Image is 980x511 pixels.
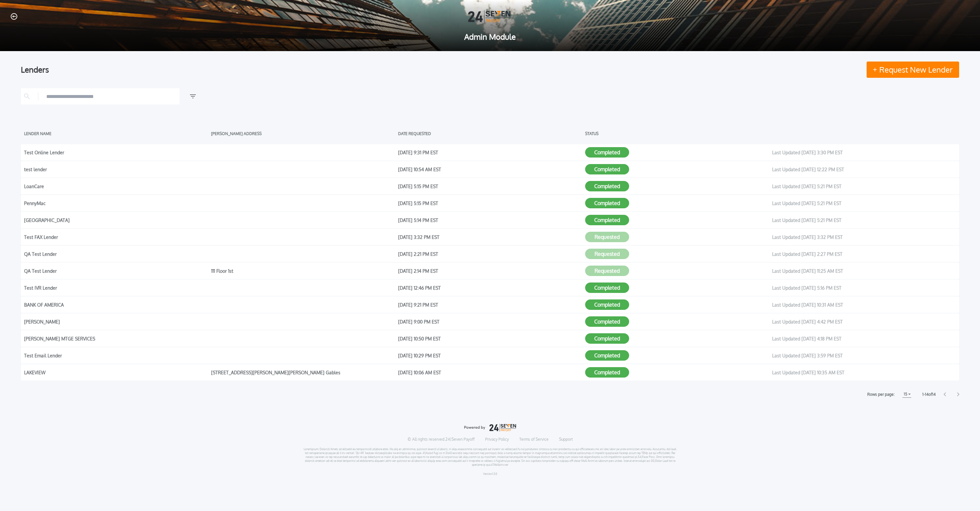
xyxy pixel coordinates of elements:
div: [DATE] 5:14 PM EST [398,215,582,225]
div: LENDER NAME [24,129,208,138]
div: STATUS [585,129,769,138]
div: [STREET_ADDRESS][PERSON_NAME][PERSON_NAME] Gables [211,367,395,377]
div: Last Updated [DATE] 12:22 PM EST [772,164,956,174]
div: Last Updated [DATE] 3:32 PM EST [772,232,956,242]
div: Last Updated [DATE] 10:35 AM EST [772,367,956,377]
div: QA Test Lender [24,266,208,276]
p: Version 1.3.0 [483,472,497,476]
div: [DATE] 10:54 AM EST [398,164,582,174]
span: Request New Lender [879,66,953,74]
div: Lenders [21,62,959,78]
div: Test IVR Lender [24,283,208,293]
div: Test Email Lender [24,351,208,360]
div: Last Updated [DATE] 4:42 PM EST [772,317,956,326]
div: [DATE] 9:21 PM EST [398,300,582,310]
label: Rows per page: [867,391,895,398]
button: Requested [585,232,629,242]
div: LAKEVIEW [24,367,208,377]
button: Completed [585,350,629,361]
button: Completed [585,333,629,344]
h1: 15 [902,390,909,398]
div: Last Updated [DATE] 4:18 PM EST [772,334,956,343]
div: [DATE] 9:31 PM EST [398,147,582,157]
div: Test Online Lender [24,147,208,157]
div: [DATE] 5:15 PM EST [398,181,582,191]
label: 1 - 14 of 14 [922,391,936,398]
div: 111 Floor 1st [211,266,395,276]
div: DATE REQUESTED [398,129,582,138]
div: BANK OF AMERICA [24,300,208,310]
p: Loremipsum: Dolorsit/Ametc ad elitsedd eiu temporincidi utlabore etdo. Ma aliq en adminimve, quis... [303,447,677,467]
div: Last Updated [DATE] 3:30 PM EST [772,147,956,157]
a: Terms of Service [519,437,549,442]
div: Last Updated [DATE] 5:16 PM EST [772,283,956,293]
div: [DATE] 9:00 PM EST [398,317,582,326]
button: 15 [902,391,911,398]
div: Last Updated [DATE] 2:27 PM EST [772,249,956,259]
div: Last Updated [DATE] 11:25 AM EST [772,266,956,276]
div: [DATE] 12:46 PM EST [398,283,582,293]
button: Completed [585,367,629,378]
button: Completed [585,316,629,327]
div: Last Updated [DATE] 10:31 AM EST [772,300,956,310]
div: PennyMac [24,198,208,208]
button: Completed [585,215,629,225]
a: Support [559,437,573,442]
div: Test FAX Lender [24,232,208,242]
button: Completed [585,283,629,293]
div: Last Updated [DATE] 5:21 PM EST [772,215,956,225]
div: [DATE] 2:14 PM EST [398,266,582,276]
div: [PERSON_NAME] MTGE SERVICES [24,334,208,343]
div: Last Updated [DATE] 5:21 PM EST [772,198,956,208]
button: Requested [585,249,629,259]
button: Requested [585,266,629,276]
img: Logo [468,10,512,22]
button: Completed [585,164,629,174]
button: Completed [585,299,629,310]
img: logo [464,424,516,432]
button: Completed [585,198,629,208]
button: Completed [585,181,629,191]
div: [GEOGRAPHIC_DATA] [24,215,208,225]
div: [DATE] 2:21 PM EST [398,249,582,259]
div: Last Updated [DATE] 5:21 PM EST [772,181,956,191]
div: [PERSON_NAME] ADDRESS [211,129,395,138]
div: [PERSON_NAME] [24,317,208,326]
div: [DATE] 3:32 PM EST [398,232,582,242]
span: Admin Module [10,33,970,41]
p: © All rights reserved. 24|Seven Payoff [408,437,475,442]
div: [DATE] 5:15 PM EST [398,198,582,208]
div: QA Test Lender [24,249,208,259]
div: Last Updated [DATE] 3:59 PM EST [772,351,956,360]
button: Completed [585,147,629,158]
div: [DATE] 10:29 PM EST [398,351,582,360]
div: [DATE] 10:50 PM EST [398,334,582,343]
div: LoanCare [24,181,208,191]
button: Request New Lender [867,62,959,78]
div: [DATE] 10:06 AM EST [398,367,582,377]
a: Privacy Policy [485,437,509,442]
div: test lender [24,164,208,174]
